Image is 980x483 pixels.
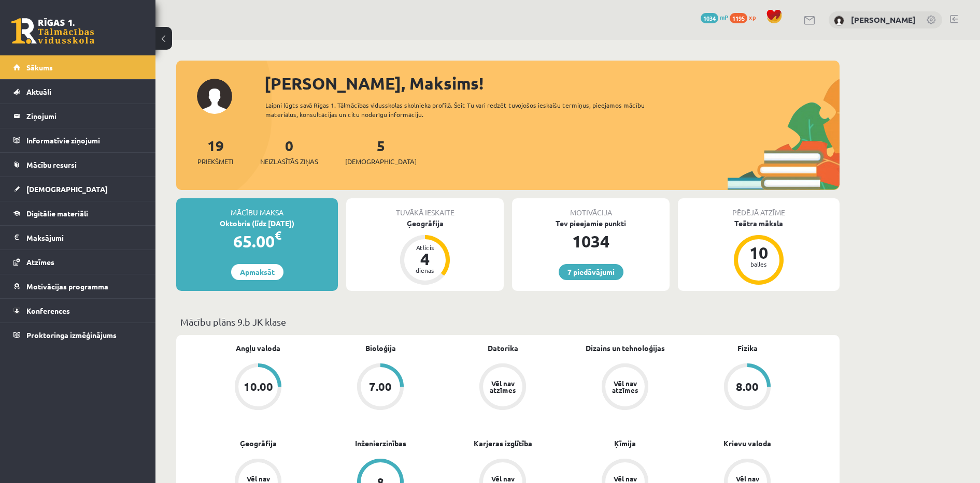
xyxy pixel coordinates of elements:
div: Ģeogrāfija [346,218,504,229]
a: Krievu valoda [723,438,771,449]
a: Karjeras izglītība [474,438,532,449]
a: Apmaksāt [231,264,283,280]
a: Ķīmija [614,438,636,449]
a: [PERSON_NAME] [851,14,916,25]
span: Aktuāli [26,87,51,96]
span: xp [749,13,756,21]
legend: Maksājumi [26,226,143,250]
a: 8.00 [686,363,808,412]
a: Informatīvie ziņojumi [13,128,143,152]
span: [DEMOGRAPHIC_DATA] [26,184,108,194]
a: Mācību resursi [13,153,143,177]
p: Mācību plāns 9.b JK klase [180,315,835,329]
span: Konferences [26,306,70,315]
span: Sākums [26,63,53,72]
div: Motivācija [512,198,670,218]
div: 65.00 [176,229,338,254]
span: 1195 [730,13,747,23]
span: € [275,228,281,243]
a: Ģeogrāfija [240,438,277,449]
a: Fizika [737,343,758,354]
a: Digitālie materiāli [13,201,143,225]
a: 7.00 [319,363,442,412]
div: Tev pieejamie punkti [512,218,670,229]
a: Inženierzinības [355,438,406,449]
div: Tuvākā ieskaite [346,198,504,218]
a: Bioloģija [365,343,396,354]
span: Proktoringa izmēģinājums [26,330,117,340]
div: Teātra māksla [678,218,840,229]
span: Priekšmeti [197,156,233,167]
div: Pēdējā atzīme [678,198,840,218]
span: 1034 [701,13,718,23]
a: Sākums [13,55,143,79]
a: 10.00 [197,363,319,412]
legend: Informatīvie ziņojumi [26,128,143,152]
span: Motivācijas programma [26,282,108,291]
a: Ziņojumi [13,104,143,128]
a: Ģeogrāfija Atlicis 4 dienas [346,218,504,286]
span: [DEMOGRAPHIC_DATA] [345,156,417,167]
div: Atlicis [409,244,441,251]
a: 5[DEMOGRAPHIC_DATA] [345,136,417,167]
a: Motivācijas programma [13,274,143,298]
img: Maksims Nevedomijs [834,16,844,26]
div: 4 [409,251,441,267]
a: Rīgas 1. Tālmācības vidusskola [11,18,94,44]
div: balles [743,261,774,267]
div: 1034 [512,229,670,254]
div: 7.00 [369,381,392,392]
a: 1195 xp [730,13,761,21]
div: 8.00 [736,381,759,392]
div: Laipni lūgts savā Rīgas 1. Tālmācības vidusskolas skolnieka profilā. Šeit Tu vari redzēt tuvojošo... [265,100,663,119]
span: Neizlasītās ziņas [260,156,318,167]
legend: Ziņojumi [26,104,143,128]
a: Atzīmes [13,250,143,274]
span: mP [720,13,728,21]
a: Datorika [488,343,518,354]
a: Maksājumi [13,226,143,250]
div: Vēl nav atzīmes [610,380,640,393]
a: Proktoringa izmēģinājums [13,323,143,347]
a: Vēl nav atzīmes [442,363,564,412]
div: Mācību maksa [176,198,338,218]
div: Vēl nav atzīmes [488,380,517,393]
a: 19Priekšmeti [197,136,233,167]
div: [PERSON_NAME], Maksims! [264,71,840,96]
a: 0Neizlasītās ziņas [260,136,318,167]
a: Aktuāli [13,80,143,104]
a: Dizains un tehnoloģijas [586,343,665,354]
a: Konferences [13,299,143,323]
span: Mācību resursi [26,160,77,169]
div: 10 [743,244,774,261]
span: Digitālie materiāli [26,209,88,218]
div: dienas [409,267,441,273]
a: Teātra māksla 10 balles [678,218,840,286]
div: 10.00 [244,381,273,392]
span: Atzīmes [26,257,54,267]
a: Vēl nav atzīmes [564,363,686,412]
a: [DEMOGRAPHIC_DATA] [13,177,143,201]
div: Oktobris (līdz [DATE]) [176,218,338,229]
a: 7 piedāvājumi [559,264,623,280]
a: 1034 mP [701,13,728,21]
a: Angļu valoda [236,343,280,354]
